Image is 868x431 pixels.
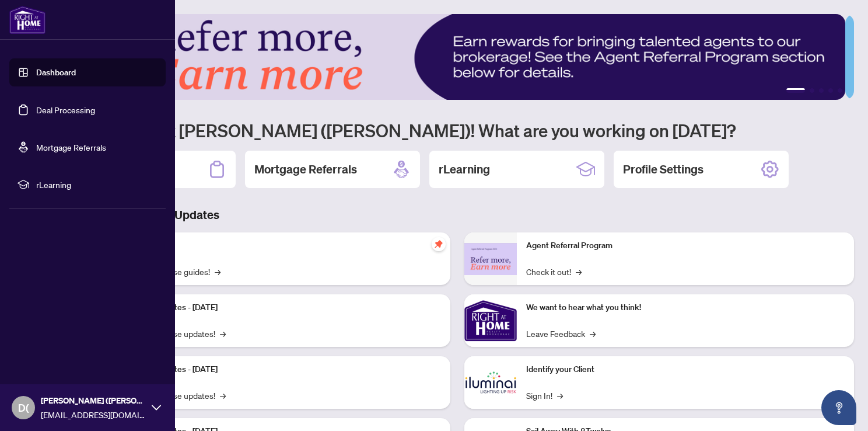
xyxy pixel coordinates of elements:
img: Agent Referral Program [464,243,517,275]
span: → [576,265,582,278]
a: Sign In!→ [526,389,563,402]
a: Leave Feedback→ [526,327,596,340]
button: Open asap [821,390,856,425]
button: 5 [838,88,842,93]
p: We want to hear what you think! [526,301,845,314]
span: → [215,265,220,278]
h2: Profile Settings [623,161,703,178]
button: 2 [810,88,814,93]
button: 4 [828,88,833,93]
span: [EMAIL_ADDRESS][DOMAIN_NAME] [41,408,146,421]
p: Identify your Client [526,363,845,376]
h3: Brokerage & Industry Updates [61,207,854,223]
a: Mortgage Referrals [36,142,106,152]
img: We want to hear what you think! [464,294,517,347]
img: Identify your Client [464,356,517,409]
a: Check it out!→ [526,265,582,278]
h2: rLearning [439,161,490,178]
p: Platform Updates - [DATE] [123,301,441,314]
p: Agent Referral Program [526,239,845,252]
span: → [220,389,226,402]
img: Slide 0 [61,14,845,100]
span: [PERSON_NAME] ([PERSON_NAME] [41,394,146,407]
a: Dashboard [36,67,76,78]
p: Platform Updates - [DATE] [123,363,441,376]
h2: Mortgage Referrals [254,161,357,178]
button: 1 [786,88,805,93]
span: → [590,327,596,340]
span: rLearning [36,178,157,191]
span: pushpin [432,237,446,251]
span: → [220,327,226,340]
span: D( [18,399,29,416]
img: logo [9,6,45,34]
h1: Welcome back [PERSON_NAME] ([PERSON_NAME])! What are you working on [DATE]? [61,119,854,141]
a: Deal Processing [36,105,95,115]
button: 3 [819,88,824,93]
p: Self-Help [123,239,441,252]
span: → [557,389,563,402]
